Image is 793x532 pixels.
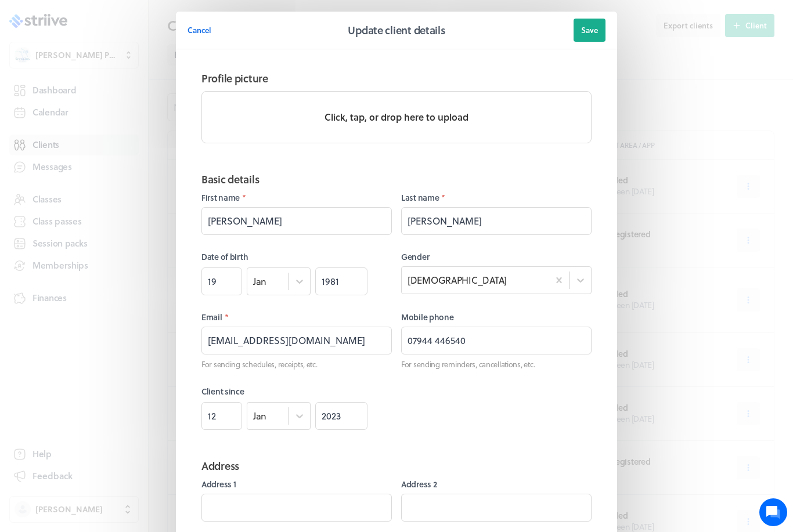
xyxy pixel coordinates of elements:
input: DD [201,402,242,430]
div: [DEMOGRAPHIC_DATA] [408,274,507,287]
label: Client since [201,386,392,397]
h2: Address [201,458,592,474]
iframe: gist-messenger-bubble-iframe [759,498,787,526]
label: Gender [401,251,592,263]
label: Email [201,312,392,323]
button: New conversation [18,135,214,158]
h1: Hi [PERSON_NAME] [17,56,215,75]
input: Search articles [34,200,207,223]
input: YYYY [315,402,367,430]
label: Last name [401,192,592,204]
h2: Basic details [201,171,592,187]
label: Address 2 [401,479,592,490]
p: Click, tap, or drop here to upload [325,110,468,124]
span: Save [581,25,598,35]
span: Cancel [188,25,211,35]
label: First name [201,192,392,204]
div: Jan [253,410,266,422]
div: Jan [253,275,266,288]
p: Find an answer quickly [16,180,217,194]
input: YYYY [315,267,367,295]
button: Click, tap, or drop here to upload [201,91,592,143]
input: DD [201,267,242,295]
label: Mobile phone [401,312,592,323]
span: New conversation [75,142,139,151]
button: Save [574,19,605,42]
button: Cancel [188,19,211,42]
h2: Profile picture [201,70,592,86]
p: For sending schedules, receipts, etc. [201,359,392,370]
label: Date of birth [201,251,392,263]
label: Address 1 [201,479,392,490]
p: For sending reminders, cancellations, etc. [401,359,592,370]
h2: Update client details [348,22,445,38]
h2: We're here to help. Ask us anything! [17,77,215,114]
